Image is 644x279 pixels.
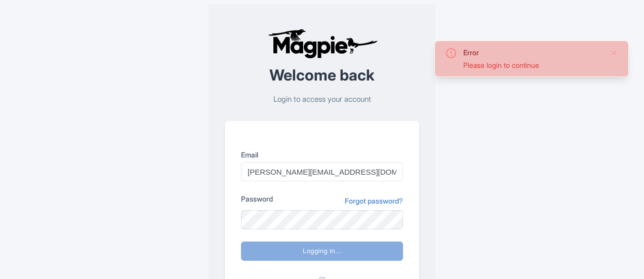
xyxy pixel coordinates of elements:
img: logo-ab69f6fb50320c5b225c76a69d11143b.png [265,28,379,59]
button: Close [610,47,618,59]
a: Forgot password? [345,195,403,206]
p: Login to access your account [225,94,419,105]
div: Error [463,47,602,58]
div: Please login to continue [463,60,602,70]
input: you@example.com [241,162,403,181]
input: Logging in... [241,242,403,261]
label: Email [241,149,403,160]
h2: Welcome back [225,67,419,84]
label: Password [241,193,273,204]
